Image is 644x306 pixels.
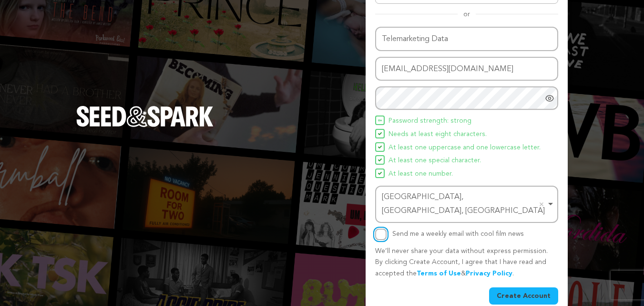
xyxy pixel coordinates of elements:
img: Seed&Spark Icon [378,158,382,162]
a: Terms of Use [417,270,461,277]
button: Create Account [489,287,558,305]
a: Show password as plain text. Warning: this will display your password on the screen. [545,94,554,103]
span: At least one number. [388,169,453,180]
span: At least one special character. [388,155,481,167]
p: We’ll never share your data without express permission. By clicking Create Account, I agree that ... [375,246,558,280]
button: Remove item: 'ChIJuclRvPhdOIgR3EnLnWulq8c' [537,200,546,209]
img: Seed&Spark Icon [378,132,382,136]
span: or [458,10,476,19]
label: Send me a weekly email with cool film news [392,231,524,237]
a: Seed&Spark Homepage [76,106,214,146]
img: Seed&Spark Icon [378,171,382,175]
img: Seed&Spark Icon [378,118,382,122]
input: Email address [375,57,558,81]
input: Name [375,27,558,51]
a: Privacy Policy [466,270,512,277]
span: At least one uppercase and one lowercase letter. [388,142,541,154]
img: Seed&Spark Icon [378,145,382,149]
div: [GEOGRAPHIC_DATA], [GEOGRAPHIC_DATA], [GEOGRAPHIC_DATA] [382,190,546,218]
img: Seed&Spark Logo [76,106,214,127]
span: Password strength: strong [388,116,471,127]
span: Needs at least eight characters. [388,129,487,140]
